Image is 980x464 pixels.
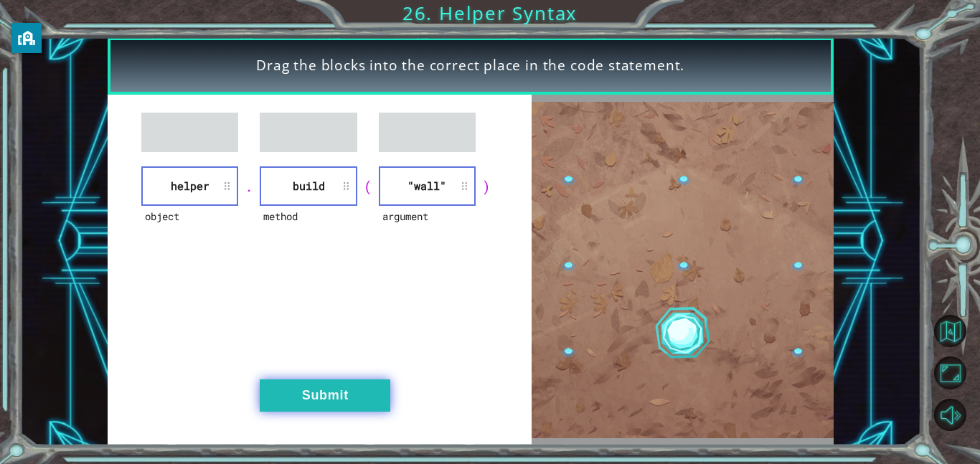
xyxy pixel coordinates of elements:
button: Mute [934,399,966,431]
div: method [260,206,357,245]
div: . [238,176,260,197]
div: object [141,206,238,245]
img: Interactive Art [532,102,834,439]
li: helper [141,166,238,206]
button: privacy banner [11,23,42,53]
span: Drag the blocks into the correct place in the code statement. [256,56,684,75]
button: Maximize Browser [934,356,966,389]
li: "wall" [379,166,476,206]
a: Back to Map [936,311,980,352]
div: argument [379,206,476,245]
button: Submit [260,379,390,412]
div: ( [357,176,379,197]
li: build [260,166,357,206]
div: ) [476,176,497,197]
button: Back to Map [934,315,966,347]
